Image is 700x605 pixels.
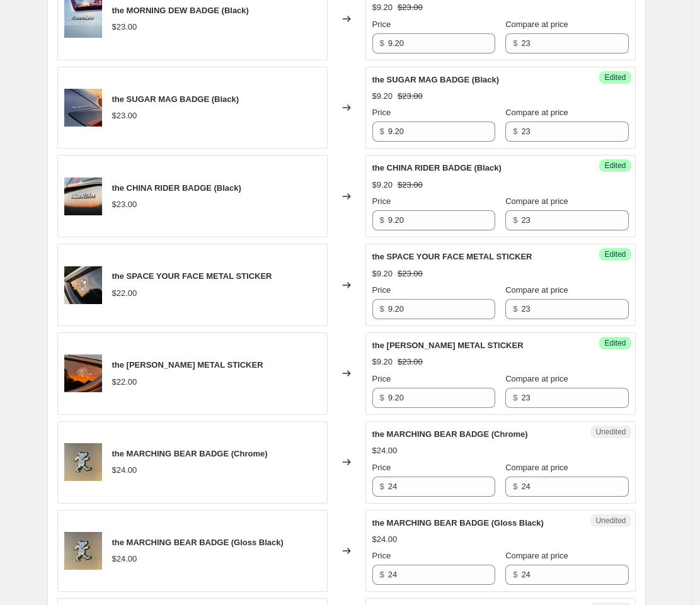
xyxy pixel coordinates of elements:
[112,183,241,193] span: the CHINA RIDER BADGE (Black)
[112,271,272,281] span: the SPACE YOUR FACE METAL STICKER
[372,1,393,14] div: $9.20
[372,429,528,439] span: the MARCHING BEAR BADGE (Chrome)
[372,533,398,546] div: $24.00
[112,94,239,104] span: the SUGAR MAG BADGE (Black)
[513,482,517,491] span: $
[372,518,544,528] span: the MARCHING BEAR BADGE (Gloss Black)
[513,127,517,136] span: $
[380,304,384,314] span: $
[380,482,384,491] span: $
[398,179,423,191] strike: $23.00
[505,463,568,472] span: Compare at price
[372,108,391,117] span: Price
[112,449,268,458] span: the MARCHING BEAR BADGE (Chrome)
[64,443,102,481] img: Chromebearoncar_b0d354a3-7c25-4945-9411-2e8bfbc776fa_80x.jpg
[64,532,102,570] img: Chromebearoncar_b0d354a3-7c25-4945-9411-2e8bfbc776fa_80x.jpg
[64,266,102,304] img: SpaceYourfacemetalstickeronwhiteteslacopy_80x.jpg
[112,376,137,388] div: $22.00
[398,1,423,14] strike: $23.00
[372,252,532,261] span: the SPACE YOUR FACE METAL STICKER
[372,551,391,560] span: Price
[372,20,391,29] span: Price
[505,551,568,560] span: Compare at price
[380,127,384,136] span: $
[372,285,391,295] span: Price
[112,21,137,33] div: $23.00
[64,354,102,392] img: Berthaonglasssunsetcopy_80x.jpg
[112,198,137,211] div: $23.00
[112,553,137,565] div: $24.00
[372,268,393,280] div: $9.20
[372,444,398,457] div: $24.00
[372,463,391,472] span: Price
[112,538,284,547] span: the MARCHING BEAR BADGE (Gloss Black)
[604,338,626,348] span: Edited
[372,179,393,191] div: $9.20
[372,341,524,350] span: the [PERSON_NAME] METAL STICKER
[112,360,263,370] span: the [PERSON_NAME] METAL STICKER
[505,374,568,383] span: Compare at price
[380,570,384,579] span: $
[380,215,384,225] span: $
[513,570,517,579] span: $
[372,163,502,172] span: the CHINA RIDER BADGE (Black)
[513,38,517,48] span: $
[372,374,391,383] span: Price
[112,464,137,477] div: $24.00
[505,108,568,117] span: Compare at price
[372,356,393,368] div: $9.20
[64,89,102,127] img: chromesugarmagbadgecopy_80x.jpg
[513,215,517,225] span: $
[372,90,393,103] div: $9.20
[604,72,626,82] span: Edited
[112,6,249,15] span: the MORNING DEW BADGE (Black)
[398,268,423,280] strike: $23.00
[64,178,102,215] img: chromeChinaRideroncar3_80x.jpg
[505,196,568,206] span: Compare at price
[604,249,626,259] span: Edited
[112,287,137,300] div: $22.00
[505,20,568,29] span: Compare at price
[380,393,384,402] span: $
[604,161,626,171] span: Edited
[372,196,391,206] span: Price
[513,393,517,402] span: $
[595,516,626,526] span: Unedited
[505,285,568,295] span: Compare at price
[380,38,384,48] span: $
[513,304,517,314] span: $
[372,75,500,84] span: the SUGAR MAG BADGE (Black)
[398,90,423,103] strike: $23.00
[595,427,626,437] span: Unedited
[398,356,423,368] strike: $23.00
[112,110,137,122] div: $23.00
